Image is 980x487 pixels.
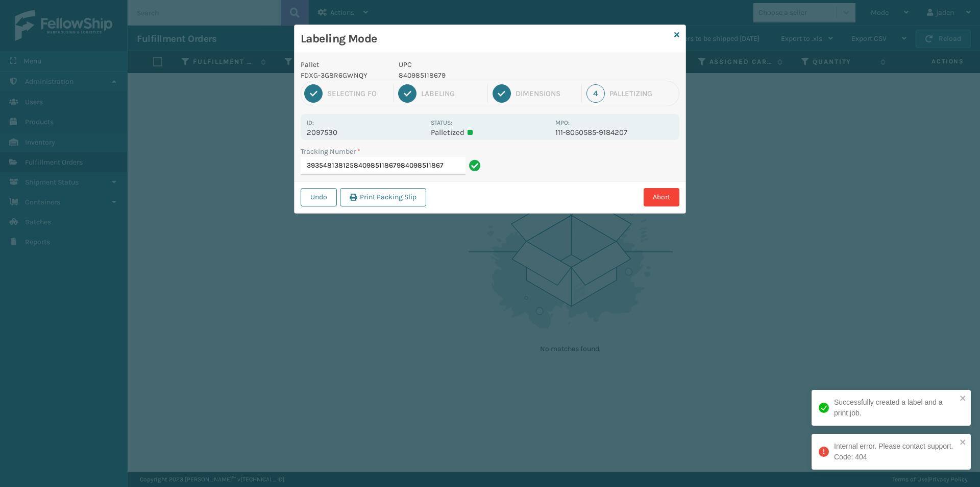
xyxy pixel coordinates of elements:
p: UPC [399,59,549,70]
div: Dimensions [516,89,577,98]
div: Successfully created a label and a print job. [834,397,957,419]
p: Palletized [431,128,549,137]
button: close [960,438,967,448]
div: 4 [586,84,605,103]
p: 111-8050585-9184207 [555,128,673,137]
label: Status: [431,119,452,126]
div: Labeling [421,89,482,98]
p: 840985118679 [399,70,549,81]
button: Print Packing Slip [340,188,426,206]
p: 2097530 [307,128,425,137]
button: Undo [301,188,337,206]
label: MPO: [555,119,570,126]
div: 3 [493,84,511,103]
div: 2 [398,84,416,103]
div: Palletizing [609,89,676,98]
label: Id: [307,119,314,126]
div: Selecting FO [327,89,388,98]
button: close [960,394,967,404]
div: Internal error. Please contact support. Code: 404 [834,441,957,462]
label: Tracking Number [301,146,360,157]
p: Pallet [301,59,386,70]
p: FDXG-3G8R6GWNQY [301,70,386,81]
button: Abort [644,188,679,206]
h3: Labeling Mode [301,31,670,47]
div: 1 [304,84,323,103]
